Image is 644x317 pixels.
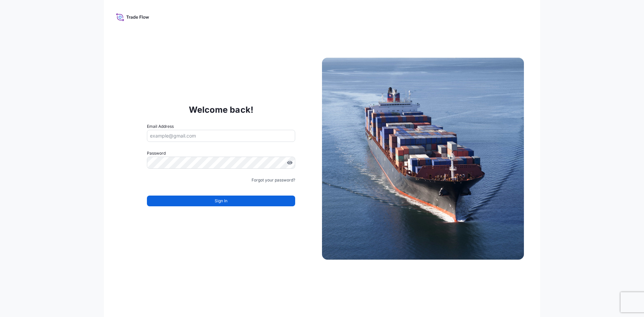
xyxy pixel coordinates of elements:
span: Sign In [215,198,227,204]
label: Password [147,150,295,157]
a: Forgot your password? [252,177,295,183]
button: Sign In [147,196,295,206]
img: Ship illustration [322,58,524,260]
p: Welcome back! [189,104,254,115]
input: example@gmail.com [147,130,295,142]
label: Email Address [147,123,174,130]
button: Show password [287,160,292,165]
